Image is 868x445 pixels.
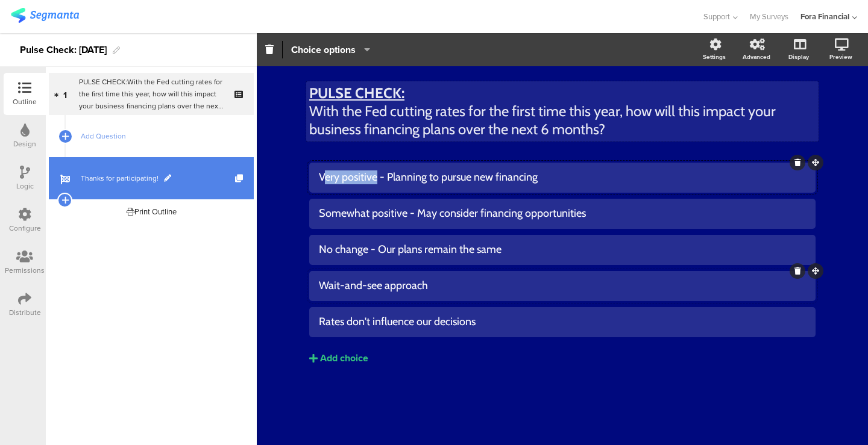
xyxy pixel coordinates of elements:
div: Rates don't influence our decisions [319,315,806,329]
div: Distribute [9,307,41,318]
button: Choice options [291,37,371,63]
img: segmanta logo [11,8,79,23]
div: Configure [9,223,41,234]
div: Permissions [5,265,45,276]
div: Add choice [320,352,368,365]
u: PULSE CHECK: [309,84,404,102]
div: Outline [13,96,37,107]
div: Preview [829,52,852,61]
div: Pulse Check: [DATE] [20,40,107,60]
span: Support [703,11,730,22]
span: Thanks for participating! [81,172,235,184]
div: Settings [703,52,726,61]
button: Add choice [309,343,816,373]
a: Thanks for participating! [49,157,254,199]
div: No change - Our plans remain the same [319,243,806,257]
div: Very positive - Planning to pursue new financing [319,170,806,184]
a: 1 PULSE CHECK:With the Fed cutting rates for the first time this year, how will this impact your ... [49,73,254,115]
div: Print Outline [127,206,177,217]
div: Wait-and-see approach [319,279,806,293]
div: Display [788,52,809,61]
div: Fora Financial [800,11,849,22]
div: Advanced [743,52,770,61]
div: Logic [16,181,34,191]
span: Choice options [291,43,356,57]
span: 1 [63,87,67,101]
div: PULSE CHECK:With the Fed cutting rates for the first time this year, how will this impact your bu... [79,76,223,112]
i: Duplicate [235,175,245,182]
div: Somewhat positive - May consider financing opportunities [319,207,806,220]
div: Design [13,138,36,149]
span: Add Question [81,130,235,142]
p: With the Fed cutting rates for the first time this year, how will this impact your business finan... [309,102,816,138]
